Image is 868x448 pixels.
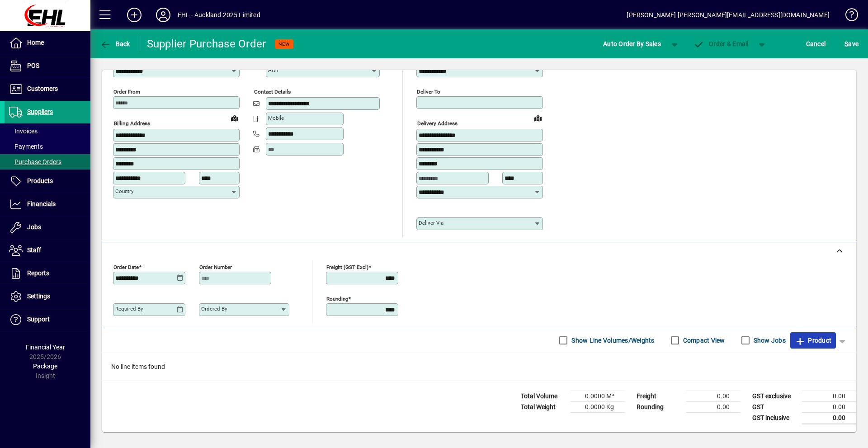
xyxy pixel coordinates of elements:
[27,200,56,207] span: Financials
[5,285,90,308] a: Settings
[627,8,830,22] div: [PERSON_NAME] [PERSON_NAME][EMAIL_ADDRESS][DOMAIN_NAME]
[748,401,802,412] td: GST
[278,41,290,47] span: NEW
[9,158,61,165] span: Purchase Orders
[681,336,725,345] label: Compact View
[5,216,90,239] a: Jobs
[102,353,856,381] div: No line items found
[570,336,654,345] label: Show Line Volumes/Weights
[90,36,140,52] app-page-header-button: Back
[178,8,260,22] div: EHL - Auckland 2025 Limited
[417,89,440,95] mat-label: Deliver To
[844,37,859,51] span: ave
[268,115,284,121] mat-label: Mobile
[599,36,665,52] button: Auto Order By Sales
[802,391,856,401] td: 0.00
[27,108,53,115] span: Suppliers
[5,123,90,139] a: Invoices
[839,2,857,31] a: Knowledge Base
[147,37,266,51] div: Supplier Purchase Order
[844,40,848,47] span: S
[806,37,826,51] span: Cancel
[9,127,38,135] span: Invoices
[227,111,242,125] a: View on map
[26,344,65,351] span: Financial Year
[5,193,90,216] a: Financials
[5,170,90,193] a: Products
[571,401,625,412] td: 0.0000 Kg
[804,36,828,52] button: Cancel
[5,308,90,331] a: Support
[115,188,133,194] mat-label: Country
[98,36,132,52] button: Back
[419,220,443,226] mat-label: Deliver via
[326,264,368,270] mat-label: Freight (GST excl)
[802,412,856,424] td: 0.00
[27,223,41,231] span: Jobs
[795,333,831,348] span: Product
[27,39,44,46] span: Home
[5,139,90,154] a: Payments
[689,36,753,52] button: Order & Email
[27,292,50,300] span: Settings
[632,401,686,412] td: Rounding
[201,306,227,312] mat-label: Ordered by
[113,264,139,270] mat-label: Order date
[748,412,802,424] td: GST inclusive
[326,295,348,302] mat-label: Rounding
[5,262,90,285] a: Reports
[113,89,140,95] mat-label: Order from
[27,316,50,323] span: Support
[27,246,41,254] span: Staff
[115,306,143,312] mat-label: Required by
[802,401,856,412] td: 0.00
[686,391,741,401] td: 0.00
[5,55,90,77] a: POS
[571,391,625,401] td: 0.0000 M³
[531,111,545,125] a: View on map
[9,143,43,150] span: Payments
[27,85,58,92] span: Customers
[752,336,786,345] label: Show Jobs
[199,264,232,270] mat-label: Order number
[516,391,571,401] td: Total Volume
[5,78,90,100] a: Customers
[842,36,861,52] button: Save
[100,40,130,47] span: Back
[748,391,802,401] td: GST exclusive
[686,401,741,412] td: 0.00
[27,177,53,184] span: Products
[120,7,149,23] button: Add
[33,363,57,370] span: Package
[632,391,686,401] td: Freight
[5,32,90,54] a: Home
[149,7,178,23] button: Profile
[693,40,749,47] span: Order & Email
[268,67,278,73] mat-label: Attn
[27,269,49,277] span: Reports
[516,401,571,412] td: Total Weight
[27,62,39,69] span: POS
[790,332,836,349] button: Product
[5,154,90,170] a: Purchase Orders
[603,37,661,51] span: Auto Order By Sales
[5,239,90,262] a: Staff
